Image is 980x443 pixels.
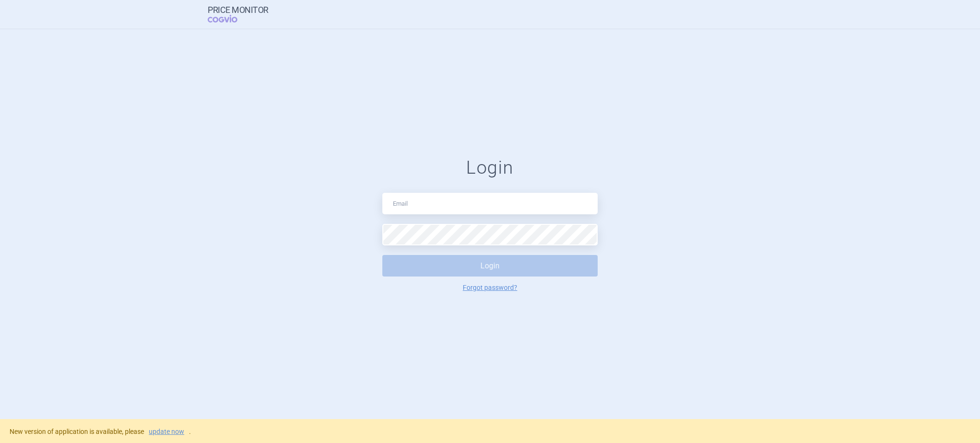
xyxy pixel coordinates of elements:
[149,428,184,435] a: update now
[208,5,268,15] strong: Price Monitor
[208,5,268,23] a: Price MonitorCOGVIO
[208,15,251,22] span: COGVIO
[382,255,598,277] button: Login
[382,157,598,179] h1: Login
[10,428,191,435] span: New version of application is available, please .
[463,284,517,291] a: Forgot password?
[382,193,598,214] input: Email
